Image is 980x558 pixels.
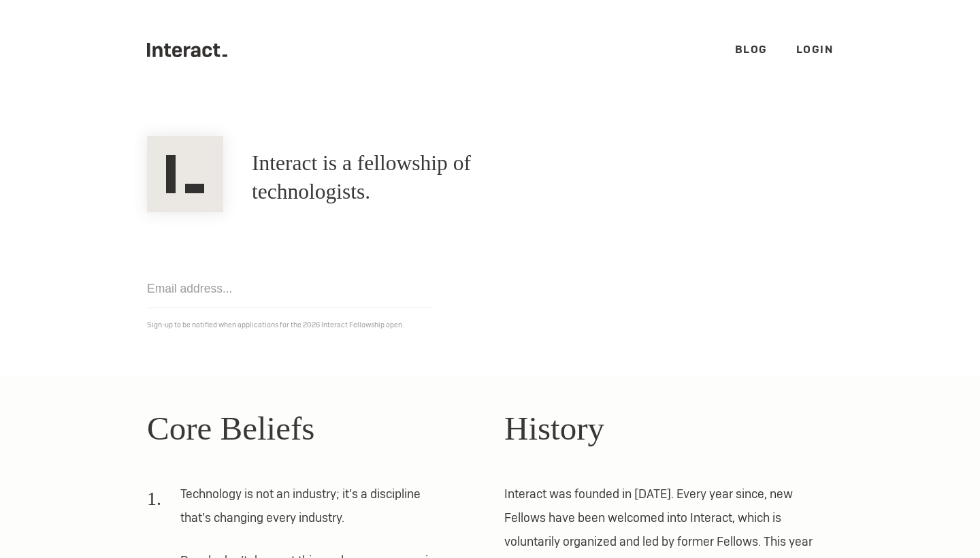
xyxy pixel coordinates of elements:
[147,318,833,332] p: Sign-up to be notified when applications for the 2026 Interact Fellowship open.
[147,482,447,539] li: Technology is not an industry; it’s a discipline that’s changing every industry.
[147,404,476,454] h2: Core Beliefs
[796,42,834,56] a: Login
[147,269,433,308] input: Email address...
[252,149,574,206] h1: Interact is a fellowship of technologists.
[504,404,833,454] h2: History
[735,42,768,56] a: Blog
[147,136,223,212] img: Interact Logo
